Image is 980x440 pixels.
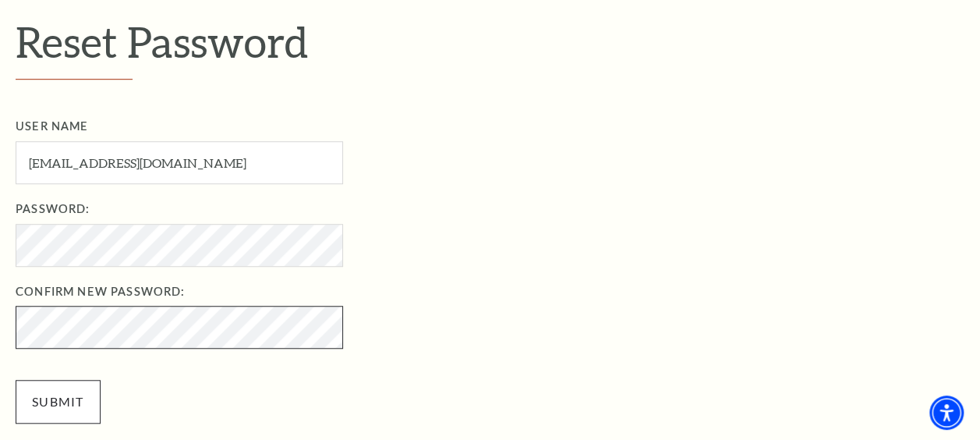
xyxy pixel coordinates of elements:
div: Accessibility Menu [929,396,964,430]
h1: Reset Password [16,16,964,80]
input: Submit button [16,380,101,424]
input: User Name [16,141,343,184]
